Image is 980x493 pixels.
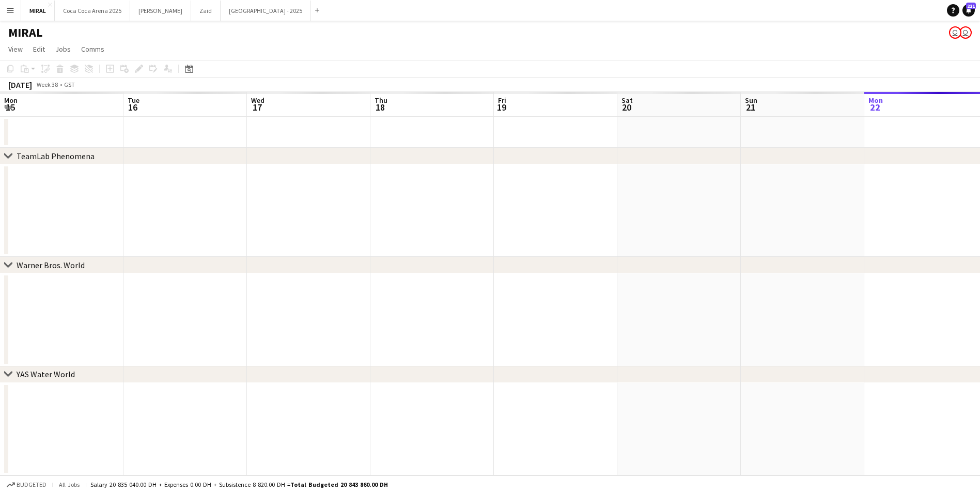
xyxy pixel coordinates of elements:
span: Wed [251,96,265,105]
button: Budgeted [5,479,48,490]
div: [DATE] [8,80,32,90]
a: Comms [77,42,108,56]
span: 20 [620,101,633,113]
span: Tue [128,96,139,105]
span: Sat [621,96,633,105]
a: Jobs [51,42,75,56]
span: 15 [3,101,18,113]
span: 18 [373,101,387,113]
span: 17 [250,101,265,113]
span: Budgeted [17,481,46,488]
div: Warner Bros. World [17,260,85,270]
div: Salary 20 835 040.00 DH + Expenses 0.00 DH + Subsistence 8 820.00 DH = [90,481,388,488]
app-user-avatar: Kate Oliveros [959,26,972,39]
span: 19 [496,101,506,113]
span: Jobs [55,44,71,54]
span: 21 [743,101,757,113]
div: TeamLab Phenomena [17,151,95,161]
h1: MIRAL [8,25,42,40]
span: Comms [81,44,104,54]
button: [GEOGRAPHIC_DATA] - 2025 [221,1,311,21]
span: 22 [867,101,883,113]
span: Edit [33,44,45,54]
div: YAS Water World [17,369,75,379]
span: 16 [126,101,139,113]
span: Thu [375,96,387,105]
div: GST [64,81,75,88]
button: [PERSON_NAME] [130,1,191,21]
span: Mon [868,96,883,105]
span: Total Budgeted 20 843 860.00 DH [290,481,388,488]
a: Edit [29,42,49,56]
button: MIRAL [21,1,55,21]
button: Zaid [191,1,221,21]
span: Week 38 [34,81,60,88]
span: Mon [4,96,18,105]
span: All jobs [57,481,82,488]
span: Sun [745,96,757,105]
a: 221 [962,4,975,17]
span: Fri [498,96,506,105]
span: 221 [966,3,976,9]
span: View [8,44,23,54]
a: View [4,42,27,56]
app-user-avatar: Kate Oliveros [949,26,961,39]
button: Coca Coca Arena 2025 [55,1,130,21]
